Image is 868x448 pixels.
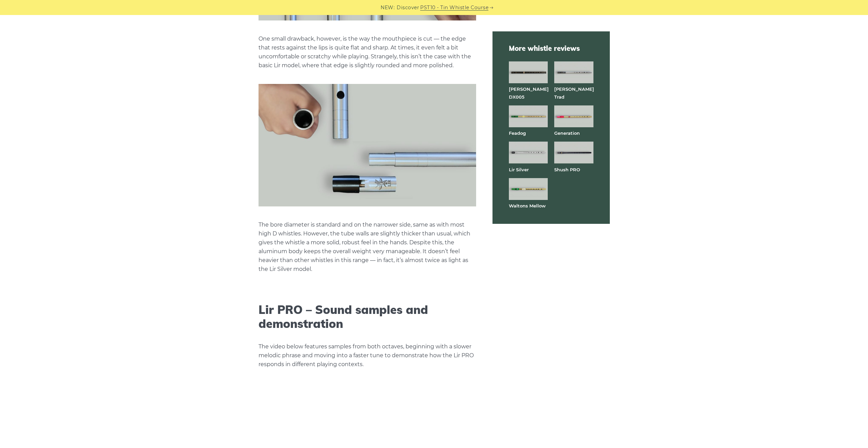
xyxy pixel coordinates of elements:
[259,34,476,70] p: One small drawback, however, is the way the mouthpiece is cut — the edge that rests against the l...
[554,105,593,127] img: Generation brass tin whistle full front view
[259,220,476,274] p: The bore diameter is standard and on the narrower side, same as with most high D whistles. Howeve...
[509,203,546,208] a: Waltons Mellow
[554,130,580,136] a: Generation
[509,61,548,83] img: Dixon DX005 tin whistle full front view
[554,86,594,99] a: [PERSON_NAME] Trad
[554,61,593,83] img: Dixon Trad tin whistle full front view
[509,86,549,99] a: [PERSON_NAME] DX005
[509,178,548,200] img: Waltons Mellow tin whistle full front view
[381,4,395,12] span: NEW:
[259,342,476,369] p: The video below features samples from both octaves, beginning with a slower melodic phrase and mo...
[509,167,529,172] a: Lir Silver
[259,84,476,206] img: Close-up views of the Lir PRO tin whistle bottom end and tuning slide
[259,303,476,331] h2: Lir PRO – Sound samples and demonstration
[509,105,548,127] img: Feadog brass tin whistle full front view
[554,167,580,172] a: Shush PRO
[554,142,593,163] img: Shuh PRO tin whistle full front view
[509,142,548,163] img: Lir Silver tin whistle full front view
[509,130,526,136] a: Feadog
[420,4,488,12] a: PST10 - Tin Whistle Course
[509,44,593,53] span: More whistle reviews
[397,4,419,12] span: Discover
